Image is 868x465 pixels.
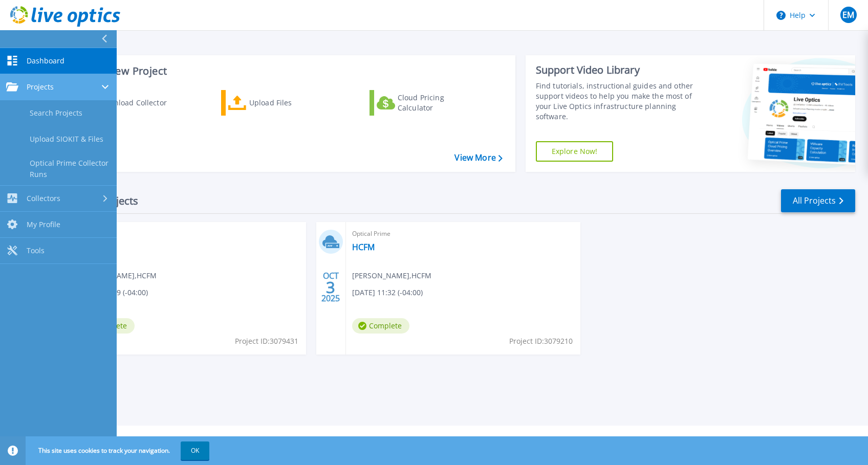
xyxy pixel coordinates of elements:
span: My Profile [27,220,60,229]
a: HCFM [352,242,375,252]
span: Projects [27,82,54,92]
div: Find tutorials, instructional guides and other support videos to help you make the most of your L... [536,81,703,122]
div: Support Video Library [536,63,703,77]
div: Download Collector [99,93,181,113]
span: Dashboard [27,56,64,65]
a: Download Collector [73,90,187,116]
div: OCT 2025 [321,269,340,306]
div: Cloud Pricing Calculator [398,93,480,113]
span: EM [842,11,854,19]
span: Tools [27,246,45,255]
a: View More [454,153,502,163]
span: Collectors [27,194,60,203]
span: 3 [326,283,335,292]
h3: Start a New Project [73,65,502,77]
button: OK [181,441,209,460]
span: [DATE] 11:32 (-04:00) [352,287,423,298]
a: Upload Files [221,90,335,116]
a: Explore Now! [536,141,614,162]
span: Optical Prime [352,228,575,239]
span: This site uses cookies to track your navigation. [28,441,209,460]
a: All Projects [781,189,855,212]
span: [PERSON_NAME] , HCFM [352,270,431,281]
span: Project ID: 3079431 [235,336,298,347]
div: Upload Files [249,93,331,113]
span: Optical Prime [77,228,300,239]
span: [PERSON_NAME] , HCFM [77,270,157,281]
span: Complete [352,318,409,334]
a: Cloud Pricing Calculator [370,90,484,116]
span: Project ID: 3079210 [509,336,573,347]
